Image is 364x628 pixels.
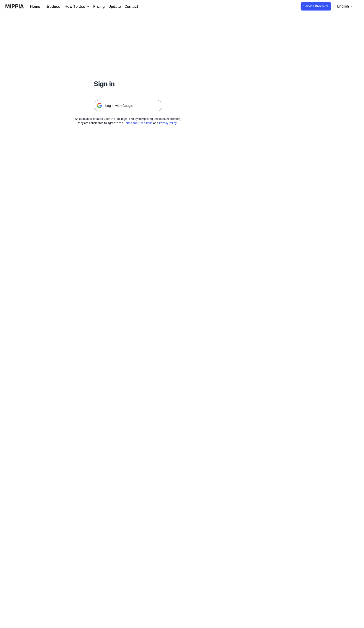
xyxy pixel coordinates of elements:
a: Contact [124,4,138,9]
a: Pricing [93,4,105,9]
div: English [336,4,350,9]
a: Home [30,4,40,9]
div: How To Use [64,4,86,9]
a: Terms and Conditions [124,121,152,125]
a: Privacy Policy [159,121,177,125]
div: An account is created upon the first login, and by completing the account creation, they are cons... [75,117,181,125]
button: How To Use [64,4,90,9]
button: Service Brochure [301,2,331,11]
img: down [86,5,90,8]
a: Introduce [44,4,60,9]
h1: Sign in [94,79,162,89]
a: Update [108,4,121,9]
img: 구글 로그인 버튼 [94,100,162,111]
button: English [334,2,356,11]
